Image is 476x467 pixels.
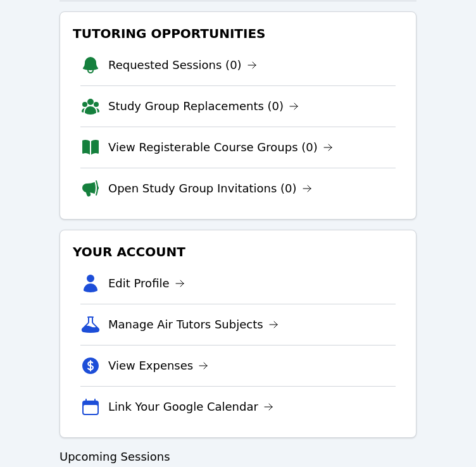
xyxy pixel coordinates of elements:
[108,275,185,292] a: Edit Profile
[108,56,257,74] a: Requested Sessions (0)
[108,398,273,416] a: Link Your Google Calendar
[108,139,333,156] a: View Registerable Course Groups (0)
[108,357,208,375] a: View Expenses
[108,316,279,333] a: Manage Air Tutors Subjects
[108,180,312,197] a: Open Study Group Invitations (0)
[59,448,416,466] h3: Upcoming Sessions
[70,22,406,45] h3: Tutoring Opportunities
[108,97,299,115] a: Study Group Replacements (0)
[70,240,406,263] h3: Your Account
